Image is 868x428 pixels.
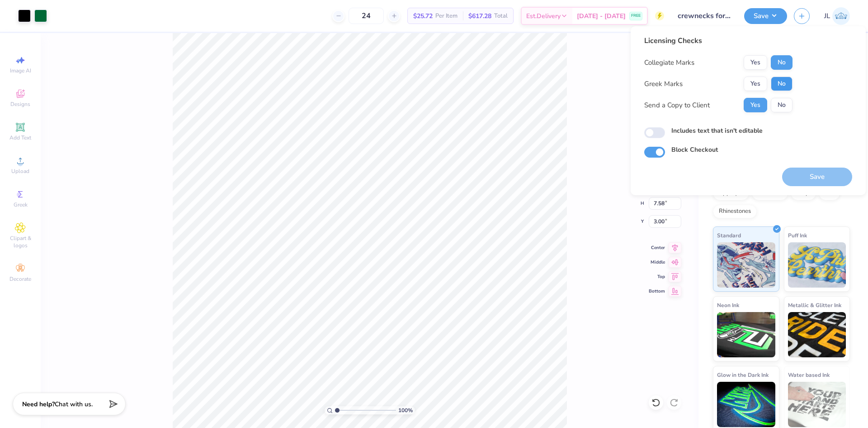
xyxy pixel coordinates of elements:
[824,7,850,25] a: JL
[788,242,846,288] img: Puff Ink
[744,98,767,112] button: Yes
[11,168,29,175] span: Upload
[788,370,830,380] span: Water based Ink
[644,58,694,68] div: Collegiate Marks
[824,11,830,21] span: JL
[717,370,769,380] span: Glow in the Dark Ink
[9,275,31,283] span: Decorate
[644,35,793,46] div: Licensing Checks
[10,67,31,74] span: Image AI
[649,259,665,265] span: Middle
[771,98,793,112] button: No
[717,242,775,288] img: Standard
[744,77,767,91] button: Yes
[435,11,458,21] span: Per Item
[788,312,846,357] img: Metallic & Glitter Ink
[671,126,763,135] label: Includes text that isn't editable
[631,13,641,19] span: FREE
[649,288,665,294] span: Bottom
[494,11,508,21] span: Total
[771,55,793,70] button: No
[398,406,413,414] span: 100 %
[671,145,718,154] label: Block Checkout
[349,8,384,24] input: – –
[14,201,28,208] span: Greek
[788,300,841,310] span: Metallic & Glitter Ink
[55,400,93,409] span: Chat with us.
[744,8,787,24] button: Save
[717,300,739,310] span: Neon Ink
[644,79,683,89] div: Greek Marks
[649,274,665,280] span: Top
[22,400,55,409] strong: Need help?
[468,11,491,21] span: $617.28
[644,100,710,111] div: Send a Copy to Client
[413,11,433,21] span: $25.72
[744,55,767,70] button: Yes
[649,245,665,251] span: Center
[671,7,737,25] input: Untitled Design
[10,101,30,108] span: Designs
[717,382,775,427] img: Glow in the Dark Ink
[713,205,757,218] div: Rhinestones
[788,382,846,427] img: Water based Ink
[717,312,775,357] img: Neon Ink
[771,77,793,91] button: No
[717,231,741,240] span: Standard
[832,7,850,25] img: Jairo Laqui
[9,134,31,141] span: Add Text
[577,11,626,21] span: [DATE] - [DATE]
[526,11,561,21] span: Est. Delivery
[788,231,807,240] span: Puff Ink
[5,235,36,249] span: Clipart & logos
